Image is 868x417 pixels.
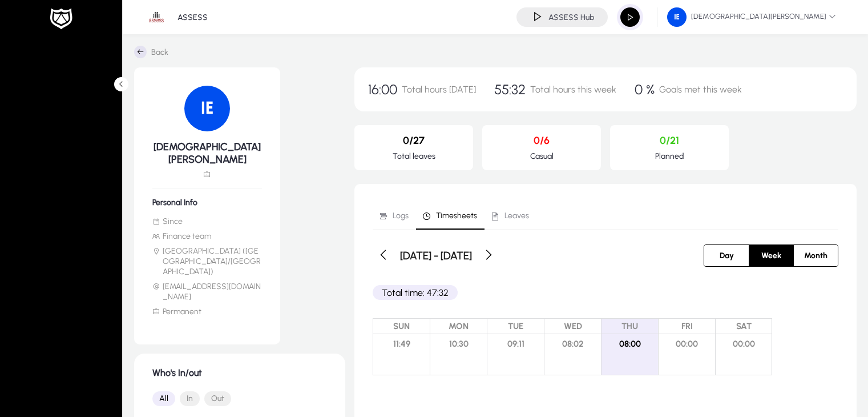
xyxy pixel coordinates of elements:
li: Since [152,216,262,227]
span: 0 % [635,81,655,98]
h5: [DEMOGRAPHIC_DATA][PERSON_NAME] [152,141,262,166]
span: FRI [659,319,715,334]
span: 00:00 [659,334,715,354]
button: In [180,391,200,406]
span: 10:30 [430,334,487,354]
span: Total hours [DATE] [402,84,476,95]
span: 08:00 [601,334,658,354]
span: THU [601,319,658,334]
span: TUE [487,319,544,334]
span: 08:02 [544,334,601,354]
span: 00:00 [716,334,772,354]
button: [DEMOGRAPHIC_DATA][PERSON_NAME] [658,7,845,27]
h3: [DATE] - [DATE] [400,249,472,262]
h1: Who's In/out [152,367,327,378]
span: WED [544,319,601,334]
h6: Personal Info [152,198,262,207]
a: Leaves [485,202,536,230]
span: SAT [716,319,772,334]
span: Timesheets [436,212,477,220]
p: Planned [619,151,720,161]
a: Logs [373,202,416,230]
span: 11:49 [373,334,430,354]
span: Goals met this week [659,84,742,95]
span: Logs [393,212,409,220]
p: 0/27 [364,134,464,147]
button: Out [204,391,231,406]
p: 0/6 [491,134,592,147]
img: white-logo.png [47,7,75,31]
button: All [152,391,175,406]
p: Total leaves [364,151,464,161]
p: Total time: 47:32 [373,285,458,300]
span: MON [430,319,487,334]
span: 09:11 [487,334,544,354]
p: ASSESS [177,13,208,22]
span: Week [754,245,788,266]
button: Week [749,245,793,266]
li: [EMAIL_ADDRESS][DOMAIN_NAME] [152,282,262,302]
img: 1.png [146,6,167,28]
li: [GEOGRAPHIC_DATA] ([GEOGRAPHIC_DATA]/[GEOGRAPHIC_DATA]) [152,246,262,277]
span: SUN [373,319,430,334]
button: Day [704,245,749,266]
h4: ASSESS Hub [548,13,594,22]
span: 16:00 [368,81,397,98]
span: Total hours this week [530,84,616,95]
img: 104.png [184,86,230,131]
li: Permanent [152,307,262,317]
p: 0/21 [619,134,720,147]
img: 104.png [667,7,687,27]
li: Finance team [152,231,262,242]
a: Timesheets [416,202,485,230]
span: 55:32 [494,81,526,98]
span: Day [713,245,741,266]
p: Casual [491,151,592,161]
span: Leaves [504,212,529,220]
span: Month [797,245,834,266]
button: Month [794,245,838,266]
a: Back [134,46,168,58]
span: [DEMOGRAPHIC_DATA][PERSON_NAME] [667,7,836,27]
mat-button-toggle-group: Font Style [152,387,327,410]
